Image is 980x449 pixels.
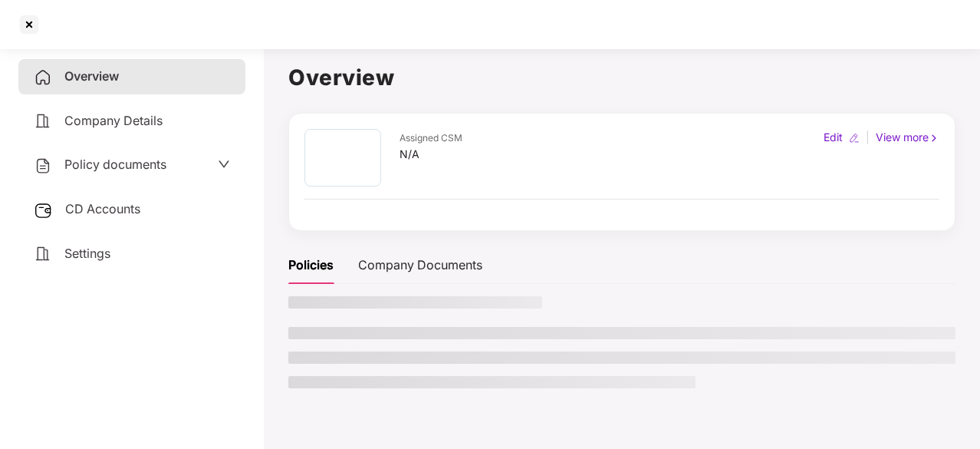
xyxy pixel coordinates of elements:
[65,201,140,216] span: CD Accounts
[64,157,166,172] span: Policy documents
[849,133,860,144] img: editIcon
[64,113,163,128] span: Company Details
[64,68,119,84] span: Overview
[34,201,53,220] img: svg+xml;base64,PHN2ZyB3aWR0aD0iMjUiIGhlaWdodD0iMjQiIHZpZXdCb3g9IjAgMCAyNSAyNCIgZmlsbD0ibm9uZSIgeG...
[863,129,873,146] div: |
[288,61,955,94] h1: Overview
[821,129,846,146] div: Edit
[873,129,942,146] div: View more
[218,158,230,170] span: down
[34,245,52,263] img: svg+xml;base64,PHN2ZyB4bWxucz0iaHR0cDovL3d3dy53My5vcmcvMjAwMC9zdmciIHdpZHRoPSIyNCIgaGVpZ2h0PSIyNC...
[358,256,482,275] div: Company Documents
[400,131,462,146] div: Assigned CSM
[34,68,52,87] img: svg+xml;base64,PHN2ZyB4bWxucz0iaHR0cDovL3d3dy53My5vcmcvMjAwMC9zdmciIHdpZHRoPSIyNCIgaGVpZ2h0PSIyNC...
[34,157,52,175] img: svg+xml;base64,PHN2ZyB4bWxucz0iaHR0cDovL3d3dy53My5vcmcvMjAwMC9zdmciIHdpZHRoPSIyNCIgaGVpZ2h0PSIyNC...
[34,112,52,130] img: svg+xml;base64,PHN2ZyB4bWxucz0iaHR0cDovL3d3dy53My5vcmcvMjAwMC9zdmciIHdpZHRoPSIyNCIgaGVpZ2h0PSIyNC...
[288,256,334,275] div: Policies
[64,246,110,261] span: Settings
[929,133,939,144] img: rightIcon
[400,146,462,163] div: N/A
